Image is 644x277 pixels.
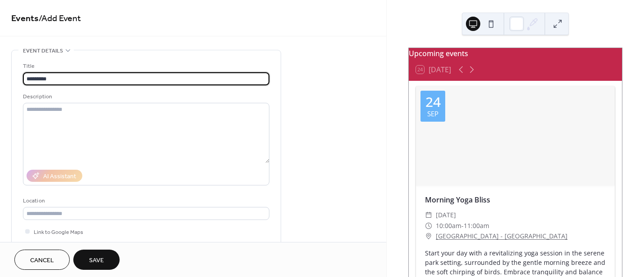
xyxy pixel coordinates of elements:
[427,110,438,117] div: Sep
[436,210,456,220] span: [DATE]
[464,220,489,231] span: 11:00am
[23,196,268,206] div: Location
[23,62,268,71] div: Title
[425,210,432,220] div: ​
[436,220,461,231] span: 10:00am
[73,250,120,270] button: Save
[23,92,268,101] div: Description
[425,231,432,242] div: ​
[416,194,615,205] div: Morning Yoga Bliss
[425,220,432,231] div: ​
[425,95,441,109] div: 24
[409,48,622,59] div: Upcoming events
[436,231,568,242] a: [GEOGRAPHIC_DATA] - [GEOGRAPHIC_DATA]
[14,250,70,270] button: Cancel
[461,220,464,231] span: -
[23,46,63,56] span: Event details
[34,228,83,237] span: Link to Google Maps
[30,256,54,265] span: Cancel
[89,256,104,265] span: Save
[39,10,81,27] span: / Add Event
[11,10,39,27] a: Events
